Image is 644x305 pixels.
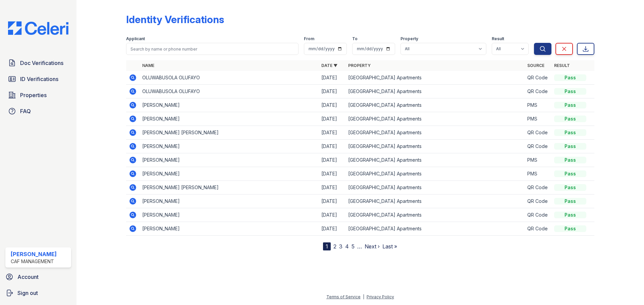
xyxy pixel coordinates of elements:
td: [PERSON_NAME] [140,140,319,153]
td: [DATE] [319,85,345,98]
td: [PERSON_NAME] [140,208,319,222]
div: Pass [554,116,586,122]
td: [PERSON_NAME] [140,222,319,236]
td: PMS [525,167,551,181]
td: [PERSON_NAME] [PERSON_NAME] [140,126,319,140]
div: Pass [554,102,586,108]
label: To [352,36,358,42]
a: FAQ [5,104,71,118]
a: Last » [382,243,397,250]
a: Property [348,63,371,68]
div: Pass [554,74,586,81]
td: [GEOGRAPHIC_DATA] Apartments [345,126,525,140]
td: QR Code [525,222,551,236]
td: [PERSON_NAME] [140,195,319,208]
div: Pass [554,170,586,177]
td: [DATE] [319,195,345,208]
a: 3 [339,243,342,250]
label: From [304,36,314,42]
td: [GEOGRAPHIC_DATA] Apartments [345,222,525,236]
div: [PERSON_NAME] [11,250,57,258]
div: Identity Verifications [126,13,224,25]
td: [DATE] [319,222,345,236]
a: 4 [345,243,349,250]
div: Pass [554,225,586,232]
a: Doc Verifications [5,56,71,70]
td: [GEOGRAPHIC_DATA] Apartments [345,153,525,167]
td: [GEOGRAPHIC_DATA] Apartments [345,140,525,153]
td: [DATE] [319,153,345,167]
td: [PERSON_NAME] [PERSON_NAME] [140,181,319,195]
a: ID Verifications [5,72,71,86]
span: … [357,242,362,250]
td: QR Code [525,181,551,195]
div: Pass [554,129,586,136]
td: [PERSON_NAME] [140,98,319,112]
input: Search by name or phone number [126,43,299,55]
label: Property [400,36,418,42]
td: [GEOGRAPHIC_DATA] Apartments [345,112,525,126]
a: Date ▼ [321,63,337,68]
div: CAF Management [11,258,57,265]
a: Name [142,63,154,68]
td: OLUWABUSOLA OLUFAYO [140,85,319,98]
div: 1 [323,242,331,250]
div: | [363,294,364,299]
td: QR Code [525,126,551,140]
a: Result [554,63,570,68]
a: 2 [333,243,336,250]
td: QR Code [525,195,551,208]
td: [PERSON_NAME] [140,112,319,126]
div: Pass [554,212,586,218]
a: Terms of Service [326,294,361,299]
td: [GEOGRAPHIC_DATA] Apartments [345,167,525,181]
td: QR Code [525,208,551,222]
td: OLUWABUSOLA OLUFAYO [140,71,319,85]
div: Pass [554,143,586,150]
img: CE_Logo_Blue-a8612792a0a2168367f1c8372b55b34899dd931a85d93a1a3d3e32e68fde9ad4.png [3,21,74,35]
td: [GEOGRAPHIC_DATA] Apartments [345,71,525,85]
td: [PERSON_NAME] [140,167,319,181]
td: [GEOGRAPHIC_DATA] Apartments [345,208,525,222]
td: [DATE] [319,181,345,195]
td: [DATE] [319,98,345,112]
td: [DATE] [319,112,345,126]
span: ID Verifications [20,75,58,83]
a: 5 [352,243,355,250]
div: Pass [554,184,586,191]
td: [DATE] [319,167,345,181]
a: Properties [5,88,71,102]
td: [DATE] [319,71,345,85]
td: [GEOGRAPHIC_DATA] Apartments [345,195,525,208]
td: [PERSON_NAME] [140,153,319,167]
td: [DATE] [319,126,345,140]
a: Next › [365,243,380,250]
label: Applicant [126,36,145,42]
span: Sign out [17,289,38,297]
td: QR Code [525,85,551,98]
a: Privacy Policy [367,294,394,299]
td: QR Code [525,71,551,85]
span: FAQ [20,107,31,115]
a: Sign out [3,286,74,300]
a: Source [527,63,544,68]
td: PMS [525,153,551,167]
td: PMS [525,98,551,112]
span: Doc Verifications [20,59,63,67]
span: Account [17,273,39,281]
td: PMS [525,112,551,126]
td: QR Code [525,140,551,153]
div: Pass [554,198,586,205]
td: [GEOGRAPHIC_DATA] Apartments [345,181,525,195]
a: Account [3,270,74,284]
label: Result [492,36,504,42]
td: [GEOGRAPHIC_DATA] Apartments [345,85,525,98]
td: [GEOGRAPHIC_DATA] Apartments [345,98,525,112]
td: [DATE] [319,140,345,153]
div: Pass [554,88,586,95]
span: Properties [20,91,47,99]
td: [DATE] [319,208,345,222]
div: Pass [554,157,586,163]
